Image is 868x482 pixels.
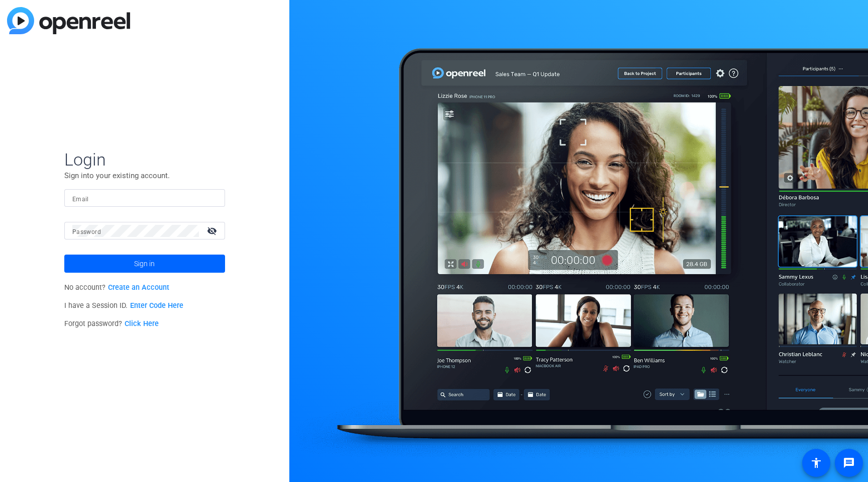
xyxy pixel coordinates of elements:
p: Sign into your existing account. [64,170,225,181]
mat-icon: message [843,457,855,469]
mat-label: Password [72,228,101,235]
a: Click Here [125,319,159,328]
span: I have a Session ID. [64,301,183,310]
img: blue-gradient.svg [7,7,130,34]
mat-icon: accessibility [810,457,822,469]
span: No account? [64,283,169,292]
a: Enter Code Here [130,301,183,310]
span: Sign in [134,251,155,276]
button: Sign in [64,255,225,273]
input: Enter Email Address [72,192,217,204]
span: Login [64,149,225,170]
a: Create an Account [108,283,169,292]
mat-icon: visibility_off [201,223,225,238]
mat-label: Email [72,196,89,203]
span: Forgot password? [64,319,159,328]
